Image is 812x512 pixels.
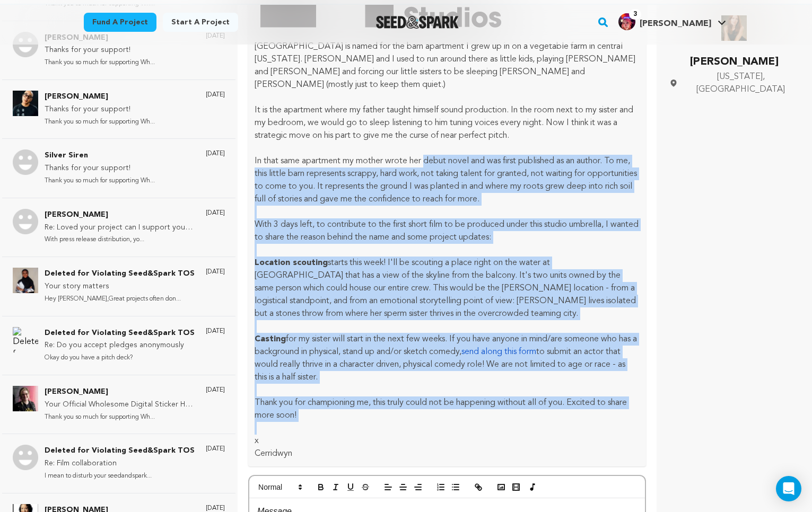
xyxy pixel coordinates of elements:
strong: Location scouting [255,259,328,267]
p: x [255,435,640,447]
p: I mean to disturb your seedandspark... [45,470,195,482]
p: Silver Siren [45,149,155,162]
p: Thank you so much for supporting Wh... [45,116,155,128]
p: for my sister will start in the next few weeks. If you have anyone in mind/are someone who has a ... [255,333,640,384]
p: [GEOGRAPHIC_DATA] is named for the barn apartment I grew up in on a vegetable farm in central [US... [255,40,640,91]
p: Deleted for Violating Seed&Spark TOS [45,268,195,280]
img: Seed&Spark Logo Dark Mode [376,16,459,29]
span: Selina K.'s Profile [616,11,728,33]
div: Open Intercom Messenger [776,476,801,501]
p: Thanks for your support! [45,103,155,116]
p: [PERSON_NAME] [45,386,195,399]
span: [PERSON_NAME] [640,20,711,28]
p: In that same apartment my mother wrote her debut novel and was first published as an author. To m... [255,155,640,206]
p: [DATE] [206,91,225,99]
img: Hawk Zindell Photo [13,386,38,411]
p: Thanks for your support! [45,44,155,57]
p: It is the apartment where my father taught himself sound production. In the room next to my siste... [255,104,640,142]
a: Start a project [163,13,238,32]
p: [PERSON_NAME] [669,54,799,70]
p: Re: Do you accept pledges anonymously [45,339,195,352]
p: [DATE] [206,327,225,336]
p: [PERSON_NAME] [45,209,195,222]
img: Deleted for Violating Seed&Spark TOS Photo [13,268,38,293]
img: Ramzi Abed Photo [13,91,38,116]
p: Thank you for championing me, this truly could not be happening without all of you. Excited to sh... [255,396,640,422]
p: Your story matters [45,280,195,293]
p: Your Official Wholesome Digital Sticker Has Arrived ? [45,399,195,411]
p: Cerridwyn [255,447,640,460]
p: Deleted for Violating Seed&Spark TOS [45,445,195,457]
p: starts this week! I'll be scouting a place right on the water at [GEOGRAPHIC_DATA] that has a vie... [255,257,640,320]
a: Fund a project [84,13,156,32]
a: Seed&Spark Homepage [376,16,459,29]
img: Deleted for Violating Seed&Spark TOS Photo [13,327,38,352]
p: Thanks for your support! [45,162,155,175]
img: John Samuel Photo [13,209,38,234]
p: Thank you so much for supporting Wh... [45,175,155,187]
p: Hey [PERSON_NAME],Great projects often don... [45,293,195,305]
p: [DATE] [206,445,225,453]
a: send along this form [461,348,536,356]
p: Re: Film collaboration [45,457,195,470]
a: Selina K.'s Profile [616,11,728,30]
strong: Casting [255,335,286,343]
p: With 3 days left, to contribute to the first short film to be produced under this studio umbrella... [255,218,640,244]
span: 3 [629,9,641,20]
img: Deleted for Violating Seed&Spark TOS Photo [13,445,38,470]
p: Deleted for Violating Seed&Spark TOS [45,327,195,340]
p: Okay do you have a pitch deck? [45,352,195,364]
p: [PERSON_NAME] [45,91,155,103]
img: Silver Siren Photo [13,149,38,175]
span: [US_STATE], [GEOGRAPHIC_DATA] [682,70,799,96]
p: Re: Loved your project can I support your journey? [45,222,195,234]
p: [DATE] [206,268,225,276]
p: Thank you so much for supporting Wh... [45,57,155,69]
div: Selina K.'s Profile [618,13,711,30]
p: [DATE] [206,209,225,217]
p: [DATE] [206,386,225,394]
p: Thank you so much for supporting Wh... [45,411,195,423]
p: [DATE] [206,149,225,158]
img: 6a979fc4cbea2501.jpg [618,13,635,30]
p: With press release distribution, yo... [45,234,195,246]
